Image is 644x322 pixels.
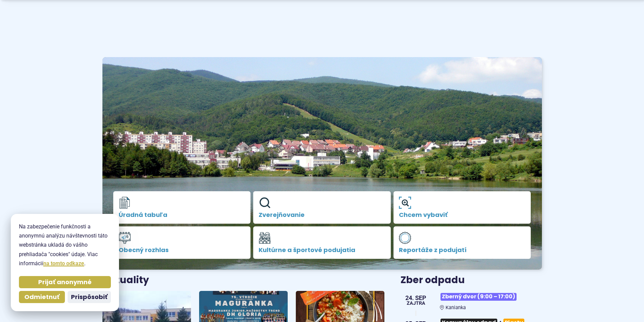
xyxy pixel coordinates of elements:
[440,293,517,301] span: Zberný dvor (9:00 – 17:00)
[259,212,385,218] span: Zverejňovanie
[43,260,84,267] a: na tomto odkaze
[113,226,251,259] a: Obecný rozhlas
[259,247,385,253] span: Kultúrne a športové podujatia
[399,247,526,253] span: Reportáže z podujatí
[113,191,251,224] a: Úradná tabuľa
[102,275,149,286] h3: Aktuality
[253,226,391,259] a: Kultúrne a športové podujatia
[405,301,426,306] span: Zajtra
[393,191,531,224] a: Chcem vybaviť
[393,226,531,259] a: Reportáže z podujatí
[24,293,59,301] span: Odmietnuť
[446,305,466,311] span: Kanianka
[19,291,65,303] button: Odmietnuť
[19,222,111,268] p: Na zabezpečenie funkčnosti a anonymnú analýzu návštevnosti táto webstránka ukladá do vášho prehli...
[401,275,542,286] h3: Zber odpadu
[119,212,245,218] span: Úradná tabuľa
[119,247,245,253] span: Obecný rozhlas
[68,291,111,303] button: Prispôsobiť
[405,295,426,301] span: 24. sep
[401,290,542,311] a: Zberný dvor (9:00 – 17:00) Kanianka 24. sep Zajtra
[399,212,526,218] span: Chcem vybaviť
[19,276,111,288] button: Prijať anonymné
[253,191,391,224] a: Zverejňovanie
[71,293,108,301] span: Prispôsobiť
[38,278,92,286] span: Prijať anonymné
